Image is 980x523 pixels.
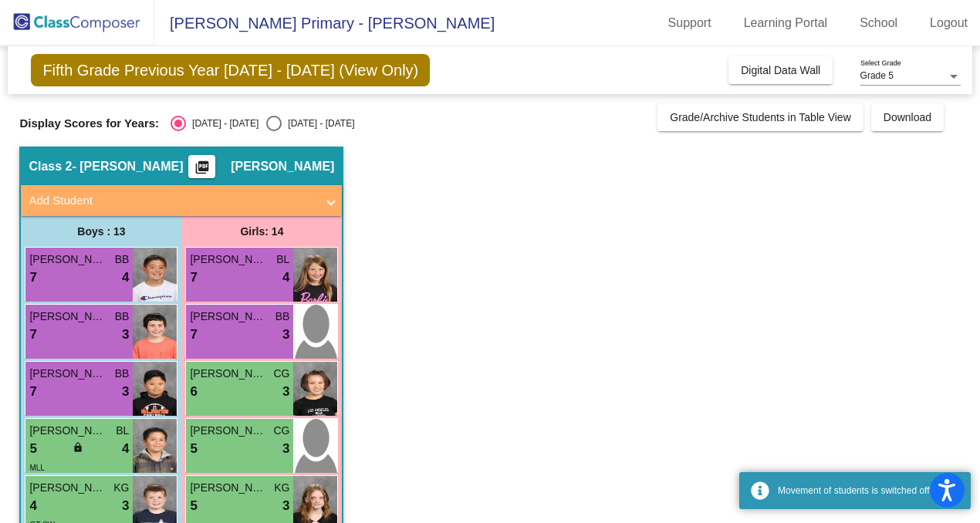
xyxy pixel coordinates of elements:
[728,56,833,84] button: Digital Data Wall
[231,159,334,174] span: [PERSON_NAME]
[190,366,267,382] span: [PERSON_NAME]
[19,116,159,130] span: Display Scores for Years:
[282,382,289,402] span: 3
[190,423,267,439] span: [PERSON_NAME]
[29,309,106,325] span: [PERSON_NAME] [PERSON_NAME]
[73,442,83,453] span: lock
[193,160,211,181] mat-icon: picture_as_pdf
[282,116,354,130] div: [DATE] - [DATE]
[181,216,342,247] div: Girls: 14
[190,325,197,345] span: 7
[274,480,289,496] span: KG
[29,480,106,496] span: [PERSON_NAME]
[190,382,197,402] span: 6
[847,11,910,35] a: School
[122,268,129,288] span: 4
[29,496,36,516] span: 4
[29,251,106,268] span: [PERSON_NAME]
[656,11,724,35] a: Support
[29,464,44,472] span: MLL
[21,185,342,216] mat-expansion-panel-header: Add Student
[778,484,959,498] div: Movement of students is switched off
[190,309,267,325] span: [PERSON_NAME]
[670,111,851,123] span: Grade/Archive Students in Table View
[190,496,197,516] span: 5
[113,480,129,496] span: KG
[29,192,316,210] mat-panel-title: Add Student
[21,216,181,247] div: Boys : 13
[115,309,130,325] span: BB
[29,268,36,288] span: 7
[171,116,354,131] mat-radio-group: Select an option
[917,11,980,35] a: Logout
[122,496,129,516] span: 3
[282,439,289,459] span: 3
[31,54,430,86] span: Fifth Grade Previous Year [DATE] - [DATE] (View Only)
[273,366,289,382] span: CG
[282,325,289,345] span: 3
[122,439,129,459] span: 4
[115,251,130,268] span: BB
[190,268,197,288] span: 7
[122,382,129,402] span: 3
[282,496,289,516] span: 3
[190,251,267,268] span: [PERSON_NAME] [PERSON_NAME]
[29,366,106,382] span: [PERSON_NAME] [PERSON_NAME]
[29,382,36,402] span: 7
[122,325,129,345] span: 3
[188,155,215,178] button: Print Students Details
[72,159,183,174] span: - [PERSON_NAME]
[860,70,894,81] span: Grade 5
[190,439,197,459] span: 5
[190,480,267,496] span: [PERSON_NAME]
[732,11,840,35] a: Learning Portal
[29,325,36,345] span: 7
[154,11,495,35] span: [PERSON_NAME] Primary - [PERSON_NAME]
[115,366,130,382] span: BB
[657,103,863,131] button: Grade/Archive Students in Table View
[741,64,820,76] span: Digital Data Wall
[186,116,259,130] div: [DATE] - [DATE]
[273,423,289,439] span: CG
[276,251,289,268] span: BL
[29,423,106,439] span: [PERSON_NAME]
[282,268,289,288] span: 4
[29,159,72,174] span: Class 2
[871,103,944,131] button: Download
[884,111,931,123] span: Download
[29,439,36,459] span: 5
[116,423,129,439] span: BL
[275,309,290,325] span: BB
